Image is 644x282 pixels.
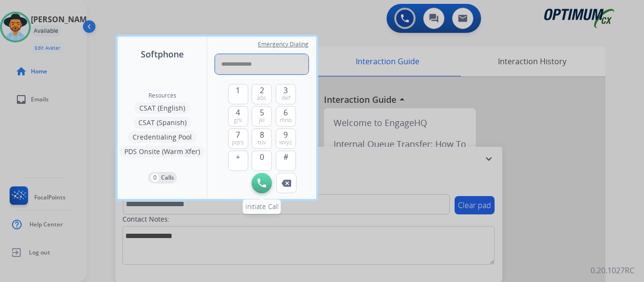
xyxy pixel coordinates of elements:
button: 0Calls [148,172,177,183]
span: jkl [259,116,265,124]
button: Initiate Call [252,173,272,193]
button: 0 [252,151,272,171]
span: 9 [283,129,288,141]
button: 9wxyz [276,128,296,149]
span: abc [257,94,267,102]
button: # [276,151,296,171]
span: wxyz [279,139,292,146]
span: 3 [283,85,288,96]
span: # [283,151,288,163]
span: 1 [236,85,240,96]
span: Softphone [141,47,184,61]
span: ghi [234,116,242,124]
span: pqrs [232,139,244,146]
span: Emergency Dialing [258,41,309,48]
img: call-button [257,179,266,187]
button: 1 [228,84,248,104]
button: + [228,151,248,171]
span: 2 [260,85,264,96]
button: 2abc [252,84,272,104]
span: 5 [260,107,264,118]
button: 5jkl [252,106,272,127]
span: 0 [260,151,264,163]
span: Resources [148,92,176,99]
button: CSAT (English) [134,102,190,114]
span: tuv [258,139,266,146]
span: mno [280,116,292,124]
button: Credentialing Pool [128,131,197,143]
span: def [282,94,290,102]
img: call-button [282,180,291,187]
button: 7pqrs [228,128,248,149]
button: CSAT (Spanish) [134,117,191,128]
button: PDS Onsite (Warm Xfer) [120,146,205,157]
button: 4ghi [228,106,248,127]
p: 0.20.1027RC [590,265,634,276]
span: 4 [236,107,240,118]
p: 0 [151,173,159,182]
span: 7 [236,129,240,141]
button: 6mno [276,106,296,127]
button: 8tuv [252,128,272,149]
span: + [236,151,240,163]
span: Initiate Call [245,202,279,211]
button: 3def [276,84,296,104]
p: Calls [161,173,174,182]
span: 8 [260,129,264,141]
span: 6 [283,107,288,118]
